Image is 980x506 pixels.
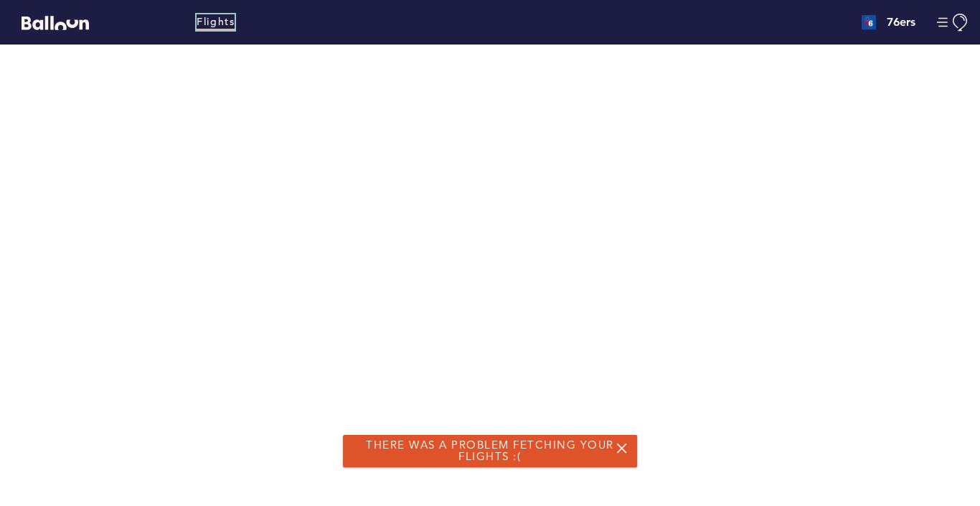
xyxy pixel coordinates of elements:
div: There was a problem fetching your flights :( [343,435,637,467]
a: Flights [197,14,235,30]
a: Balloon [11,14,89,29]
button: Manage Account [937,14,969,32]
h4: 76ers [887,14,915,31]
svg: Balloon [22,16,89,30]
